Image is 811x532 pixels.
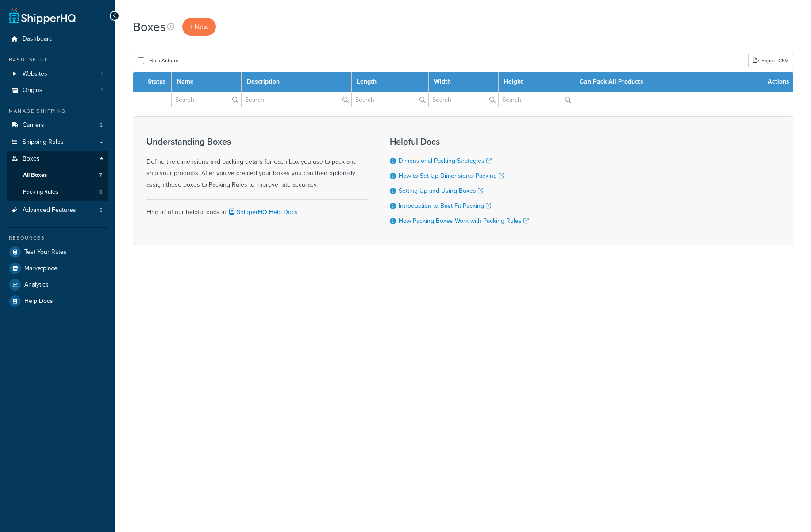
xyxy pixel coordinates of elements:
[399,201,491,211] a: Introduction to Best Fit Packing
[499,72,574,92] th: Height
[23,87,42,94] span: Origins
[7,202,108,218] a: Advanced Features 3
[7,293,108,309] a: Help Docs
[101,70,103,78] span: 1
[7,202,108,218] li: Advanced Features
[7,66,108,82] a: Websites 1
[24,249,67,256] span: Test Your Rates
[352,92,428,107] input: Search
[762,72,793,92] th: Actions
[7,234,108,242] div: Resources
[189,22,209,32] span: + New
[574,72,762,92] th: Can Pack All Products
[9,7,76,24] a: ShipperHQ Home
[172,92,241,107] input: Search
[182,18,216,36] a: + New
[390,137,529,146] h3: Helpful Docs
[23,155,40,163] span: Boxes
[499,92,574,107] input: Search
[7,117,108,134] li: Carriers
[146,199,368,218] div: Find all of our helpful docs at:
[7,277,108,293] a: Analytics
[99,172,102,179] span: 7
[133,54,184,67] button: Bulk Actions
[23,138,64,146] span: Shipping Rules
[7,151,108,201] li: Boxes
[227,207,298,217] a: ShipperHQ Help Docs
[7,167,108,184] a: All Boxes 7
[172,72,242,92] th: Name
[7,167,108,184] li: All Boxes
[399,216,529,226] a: How Packing Boxes Work with Packing Rules
[101,87,103,94] span: 1
[133,18,166,35] h1: Boxes
[24,265,58,272] span: Marketplace
[146,137,368,191] div: Define the dimensions and packing details for each box you use to pack and ship your products. Af...
[7,117,108,134] a: Carriers 2
[7,260,108,276] a: Marketplace
[99,188,102,196] span: 0
[7,151,108,167] a: Boxes
[399,171,504,180] a: How to Set Up Dimensional Packing
[146,137,368,146] h3: Understanding Boxes
[100,122,103,129] span: 2
[7,134,108,150] a: Shipping Rules
[242,72,352,92] th: Description
[748,54,793,67] a: Export CSV
[7,56,108,64] div: Basic Setup
[23,35,53,43] span: Dashboard
[23,207,76,214] span: Advanced Features
[7,82,108,99] li: Origins
[399,186,483,195] a: Setting Up and Using Boxes
[7,184,108,200] a: Packing Rules 0
[7,184,108,200] li: Packing Rules
[352,72,428,92] th: Length
[7,244,108,260] a: Test Your Rates
[7,31,108,47] a: Dashboard
[428,72,498,92] th: Width
[23,70,47,78] span: Websites
[100,207,103,214] span: 3
[142,72,172,92] th: Status
[399,156,492,165] a: Dimensional Packing Strategies
[242,92,351,107] input: Search
[24,281,49,289] span: Analytics
[23,188,58,196] span: Packing Rules
[7,107,108,115] div: Manage Shipping
[23,172,47,179] span: All Boxes
[429,92,498,107] input: Search
[23,122,44,129] span: Carriers
[24,298,53,305] span: Help Docs
[7,66,108,82] li: Websites
[7,82,108,99] a: Origins 1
